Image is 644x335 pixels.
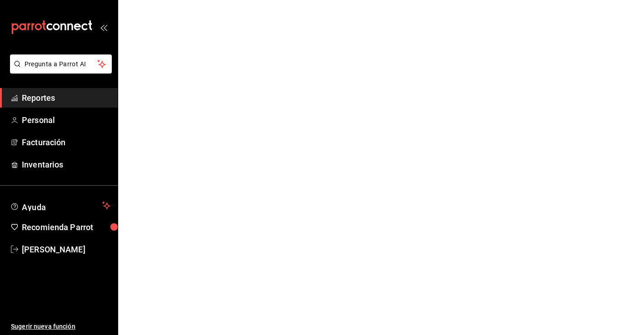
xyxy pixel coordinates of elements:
[22,200,99,211] span: Ayuda
[22,136,110,148] span: Facturación
[22,114,110,126] span: Personal
[25,59,98,69] span: Pregunta a Parrot AI
[22,221,110,233] span: Recomienda Parrot
[22,243,110,256] span: [PERSON_NAME]
[22,92,110,104] span: Reportes
[10,54,112,74] button: Pregunta a Parrot AI
[11,322,110,331] span: Sugerir nueva función
[22,158,110,171] span: Inventarios
[6,66,112,75] a: Pregunta a Parrot AI
[100,24,107,31] button: open_drawer_menu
